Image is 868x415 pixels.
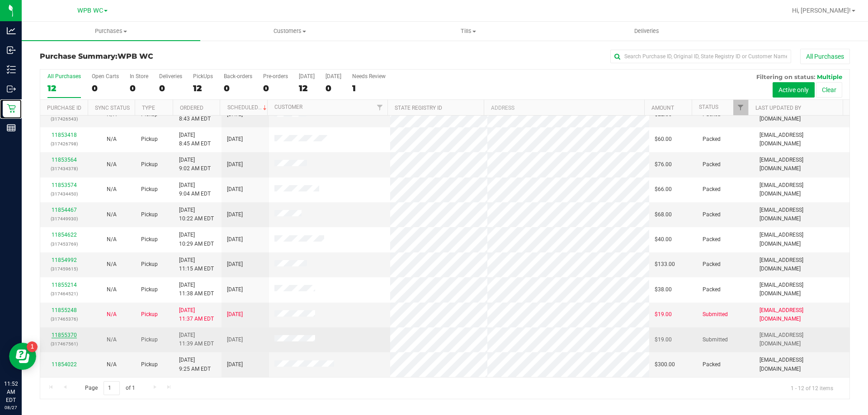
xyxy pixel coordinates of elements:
[703,185,721,194] span: Packed
[759,206,844,223] span: [EMAIL_ADDRESS][DOMAIN_NAME]
[22,27,200,35] span: Purchases
[46,315,82,323] p: (317465376)
[759,331,844,348] span: [EMAIL_ADDRESS][DOMAIN_NAME]
[7,65,16,74] inline-svg: Inventory
[759,306,844,323] span: [EMAIL_ADDRESS][DOMAIN_NAME]
[104,381,120,395] input: 1
[792,7,851,14] span: Hi, [PERSON_NAME]!
[816,82,842,98] button: Clear
[227,285,243,294] span: [DATE]
[756,73,815,80] span: Filtering on status:
[651,105,674,111] a: Amount
[107,135,117,144] button: N/A
[655,235,672,244] span: $40.00
[159,83,182,93] div: 0
[130,73,148,79] div: In Store
[193,73,213,79] div: PickUps
[179,131,211,148] span: [DATE] 8:45 AM EDT
[655,160,672,169] span: $76.00
[141,285,158,294] span: Pickup
[179,331,214,348] span: [DATE] 11:39 AM EDT
[142,105,155,111] a: Type
[4,404,18,411] p: 08/27
[92,73,119,79] div: Open Carts
[179,156,211,173] span: [DATE] 9:02 AM EDT
[9,343,36,370] iframe: Resource center
[655,260,675,269] span: $133.00
[4,380,18,404] p: 11:52 AM EDT
[655,210,672,219] span: $68.00
[107,285,117,294] button: N/A
[193,83,213,93] div: 12
[52,132,77,138] a: 11853418
[179,206,214,223] span: [DATE] 10:22 AM EDT
[95,105,130,111] a: Sync Status
[7,46,16,55] inline-svg: Inbound
[46,289,82,298] p: (317464521)
[759,356,844,373] span: [EMAIL_ADDRESS][DOMAIN_NAME]
[655,360,675,369] span: $300.00
[77,381,142,395] span: Page of 1
[759,181,844,198] span: [EMAIL_ADDRESS][DOMAIN_NAME]
[141,360,158,369] span: Pickup
[46,164,82,173] p: (317434378)
[655,336,672,344] span: $19.00
[107,336,117,343] span: Not Applicable
[141,260,158,269] span: Pickup
[107,336,117,344] button: N/A
[759,281,844,298] span: [EMAIL_ADDRESS][DOMAIN_NAME]
[52,257,77,263] a: 11854992
[52,207,77,213] a: 11854467
[52,282,77,288] a: 11855214
[46,265,82,273] p: (317459615)
[773,82,815,98] button: Active only
[227,235,243,244] span: [DATE]
[46,240,82,248] p: (317453769)
[179,306,214,323] span: [DATE] 11:37 AM EDT
[395,105,442,111] a: State Registry ID
[759,156,844,173] span: [EMAIL_ADDRESS][DOMAIN_NAME]
[800,49,850,64] button: All Purchases
[46,340,82,348] p: (317467561)
[733,100,748,115] a: Filter
[703,285,721,294] span: Packed
[46,190,82,198] p: (317434450)
[179,281,214,298] span: [DATE] 11:38 AM EDT
[703,336,728,344] span: Submitted
[179,356,211,373] span: [DATE] 9:25 AM EDT
[159,73,182,79] div: Deliveries
[107,211,117,218] span: Not Applicable
[703,135,721,144] span: Packed
[107,286,117,293] span: Not Applicable
[224,73,252,79] div: Back-orders
[200,22,379,41] a: Customers
[201,27,378,35] span: Customers
[227,310,243,319] span: [DATE]
[52,182,77,188] a: 11853574
[179,256,214,273] span: [DATE] 11:15 AM EDT
[703,310,728,319] span: Submitted
[107,210,117,219] button: N/A
[141,210,158,219] span: Pickup
[52,361,77,368] a: 11854022
[47,105,81,111] a: Purchase ID
[703,360,721,369] span: Packed
[622,27,671,35] span: Deliveries
[46,140,82,148] p: (317426798)
[263,83,288,93] div: 0
[759,231,844,248] span: [EMAIL_ADDRESS][DOMAIN_NAME]
[227,210,243,219] span: [DATE]
[40,52,310,61] h3: Purchase Summary:
[703,210,721,219] span: Packed
[107,161,117,168] span: Not Applicable
[107,186,117,192] span: Not Applicable
[655,185,672,194] span: $66.00
[224,83,252,93] div: 0
[107,310,117,319] button: N/A
[52,157,77,163] a: 11853564
[7,26,16,35] inline-svg: Analytics
[107,160,117,169] button: N/A
[227,260,243,269] span: [DATE]
[484,100,644,116] th: Address
[141,310,158,319] span: Pickup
